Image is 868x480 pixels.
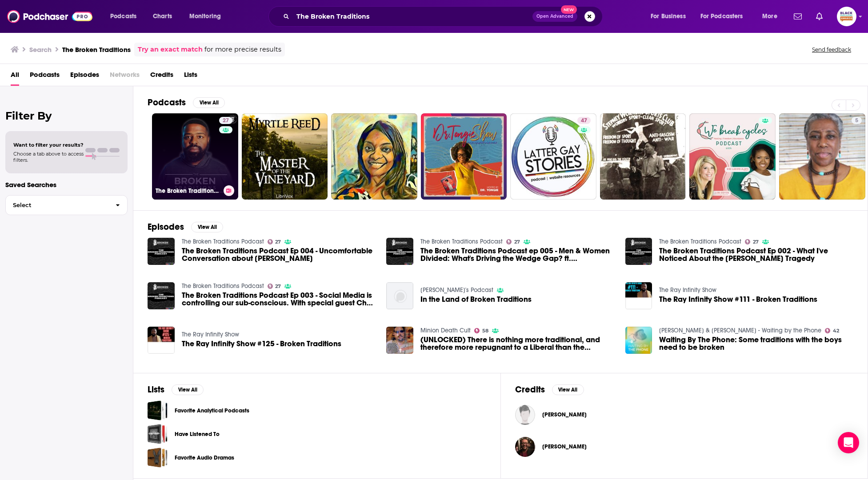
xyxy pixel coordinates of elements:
a: 42 [825,328,839,333]
div: Open Intercom Messenger [838,432,859,453]
a: ListsView All [148,384,204,395]
a: Favorite Analytical Podcasts [148,400,168,420]
span: 27 [275,240,281,244]
span: 58 [482,329,488,333]
p: Saved Searches [5,180,128,189]
a: Have Listened To [175,429,220,439]
a: Hafid Abdelmoula [515,437,535,457]
h2: Podcasts [148,97,186,108]
a: The Broken Traditions Podcast ep 005 - Men & Women Divided: What's Driving the Wedge Gap? ft. D. ... [420,247,615,262]
a: Show notifications dropdown [790,9,805,24]
img: Reginald Maddox [515,405,535,425]
span: 27 [514,240,520,244]
h2: Credits [515,384,545,395]
a: Booker, Alex & Audrey - Waiting by the Phone [659,327,821,334]
span: For Podcasters [700,10,743,23]
button: open menu [104,9,148,24]
span: Episodes [70,68,99,86]
h3: The Broken Traditions Podcast [156,187,220,195]
a: 5 [852,117,862,124]
span: Logged in as blackpodcastingawards [837,7,856,26]
a: Minion Death Cult [420,327,471,334]
img: The Ray Infinity Show #125 - Broken Traditions [148,327,175,354]
a: Hafid Abdelmoula [542,443,587,450]
span: Credits [150,68,173,86]
a: Try an exact match [138,44,203,55]
a: The Ray Infinity Show [182,331,239,338]
button: Select [5,195,128,215]
a: 27 [268,239,281,244]
a: The Broken Traditions Podcast Ep 002 - What I've Noticed About the Keenan Anderson Tragedy [659,247,853,262]
button: open menu [644,9,697,24]
a: 27 [219,117,232,124]
h2: Episodes [148,221,184,232]
a: Waiting By The Phone: Some traditions with the boys need to be broken [659,336,853,351]
a: 27 [506,239,520,244]
a: 47 [577,117,591,124]
span: Podcasts [110,10,136,23]
a: The Broken Traditions Podcast [182,238,264,245]
a: 27The Broken Traditions Podcast [152,113,238,200]
span: 27 [223,116,229,125]
a: Have Listened To [148,424,168,444]
span: Want to filter your results? [13,142,84,148]
button: Hafid AbdelmoulaHafid Abdelmoula [515,432,854,461]
h3: Search [29,45,52,54]
span: For Business [651,10,686,23]
a: Charts [147,9,177,24]
a: Reginald Maddox [542,411,587,418]
h3: The Broken Traditions [62,45,131,54]
a: The Ray Infinity Show #125 - Broken Traditions [182,340,341,348]
span: Charts [153,10,172,23]
a: EpisodesView All [148,221,223,232]
span: 42 [833,329,839,333]
button: Send feedback [809,46,854,53]
button: View All [191,222,223,232]
img: (UNLOCKED) There is nothing more traditional, and therefore more repugnant to a Liberal than the ... [386,327,413,354]
a: Podchaser - Follow, Share and Rate Podcasts [7,8,92,25]
span: The Broken Traditions Podcast Ep 002 - What I've Noticed About the [PERSON_NAME] Tragedy [659,247,853,262]
a: The Broken Traditions Podcast Ep 003 - Social Media is controlling our sub-conscious. With specia... [182,292,376,307]
button: open menu [695,9,756,24]
img: User Profile [837,7,856,26]
a: Favorite Analytical Podcasts [175,406,249,416]
span: The Broken Traditions Podcast ep 005 - Men & Women Divided: What's Driving the Wedge Gap? ft. [PE... [420,247,615,262]
img: The Broken Traditions Podcast Ep 003 - Social Media is controlling our sub-conscious. With specia... [148,282,175,309]
button: open menu [756,9,788,24]
a: Favorite Audio Dramas [148,448,168,468]
span: All [11,68,19,86]
input: Search podcasts, credits, & more... [293,9,532,24]
button: Open AdvancedNew [532,11,577,22]
img: The Broken Traditions Podcast Ep 002 - What I've Noticed About the Keenan Anderson Tragedy [625,238,652,265]
a: The Ray Infinity Show [659,286,716,294]
span: Networks [110,68,140,86]
img: The Broken Traditions Podcast ep 005 - Men & Women Divided: What's Driving the Wedge Gap? ft. D. ... [386,238,413,265]
button: View All [552,384,584,395]
span: Lists [184,68,197,86]
a: Favorite Audio Dramas [175,453,234,463]
button: View All [172,384,204,395]
button: open menu [183,9,232,24]
span: [PERSON_NAME] [542,443,587,450]
a: 27 [745,239,759,244]
a: The Broken Traditions Podcast Ep 004 - Uncomfortable Conversation about Tyre Nichols [182,247,376,262]
a: Podcasts [30,68,60,86]
a: 5 [779,113,865,200]
a: CreditsView All [515,384,584,395]
a: In the Land of Broken Traditions [420,296,532,303]
img: In the Land of Broken Traditions [386,282,413,309]
a: The Broken Traditions Podcast [659,238,741,245]
img: The Ray Infinity Show #111 - Broken Traditions [625,282,652,309]
a: (UNLOCKED) There is nothing more traditional, and therefore more repugnant to a Liberal than the ... [420,336,615,351]
span: The Broken Traditions Podcast Ep 004 - Uncomfortable Conversation about [PERSON_NAME] [182,247,376,262]
a: 27 [268,284,281,289]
